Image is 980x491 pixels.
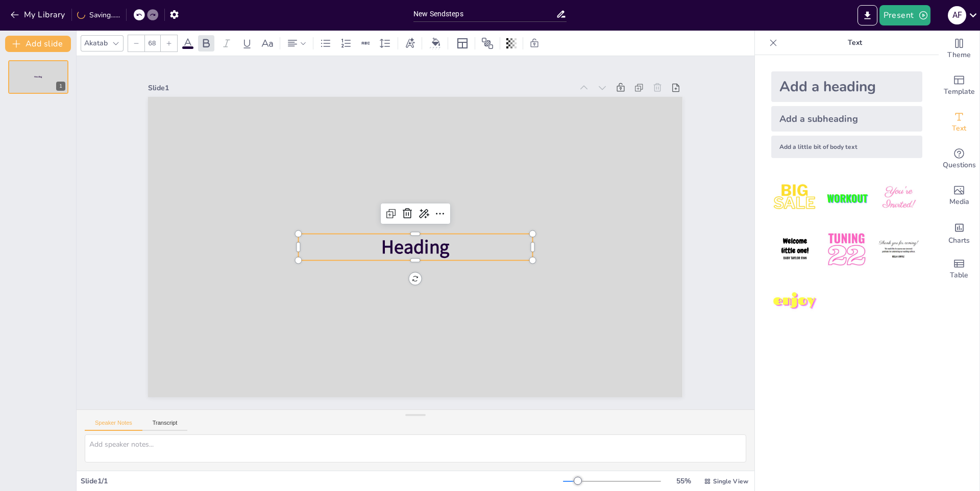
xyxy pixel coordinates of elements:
[428,38,444,48] div: Background color
[939,141,979,177] div: Get real-time input from your audience
[823,226,870,273] img: 5.jpeg
[879,5,930,25] button: Present
[875,226,922,273] img: 6.jpeg
[771,226,819,273] img: 4.jpeg
[939,31,979,67] div: Change the overall theme
[454,35,471,51] div: Layout
[8,7,69,23] button: My Library
[34,75,42,79] span: Heading
[948,235,970,246] span: Charts
[948,5,966,25] button: a f
[77,10,120,20] div: Saving......
[481,37,494,49] span: Position
[771,278,819,325] img: 7.jpeg
[950,270,968,281] span: Table
[85,420,142,431] button: Speaker Notes
[713,477,748,485] span: Single View
[56,82,65,91] div: 1
[875,174,922,222] img: 3.jpeg
[8,60,68,94] div: 1
[949,196,969,208] span: Media
[952,123,966,134] span: Text
[771,136,922,158] div: Add a little bit of body text
[939,251,979,288] div: Add a table
[771,174,819,222] img: 1.jpeg
[857,5,877,25] button: Export to PowerPoint
[148,83,572,93] div: Slide 1
[381,234,450,260] span: Heading
[81,476,563,486] div: Slide 1 / 1
[5,36,71,52] button: Add slide
[142,420,188,431] button: Transcript
[771,71,922,102] div: Add a heading
[939,214,979,251] div: Add charts and graphs
[939,104,979,141] div: Add text boxes
[823,174,870,222] img: 2.jpeg
[771,106,922,132] div: Add a subheading
[781,31,928,55] p: Text
[943,160,976,171] span: Questions
[944,86,975,97] span: Template
[947,49,971,61] span: Theme
[671,476,696,486] div: 55 %
[402,35,418,51] div: Text effects
[413,7,556,21] input: Insert title
[939,177,979,214] div: Add images, graphics, shapes or video
[948,6,966,24] div: a f
[82,36,110,50] div: Akatab
[939,67,979,104] div: Add ready made slides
